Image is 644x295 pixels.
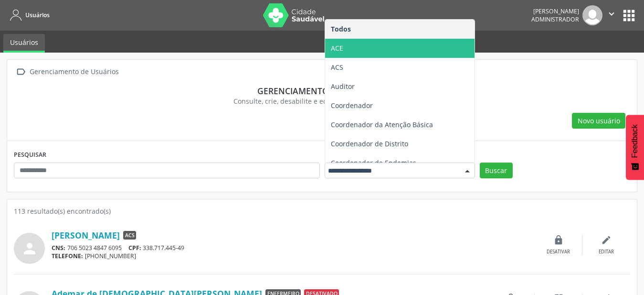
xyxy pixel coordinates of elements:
button: Buscar [480,163,513,179]
i: person [21,240,38,257]
a: [PERSON_NAME] [52,230,120,240]
div: [PHONE_NUMBER] [52,252,535,260]
button: Feedback - Mostrar pesquisa [626,115,644,180]
span: ACE [331,44,343,53]
div: 706 5023 4847 6095 338.717.445-49 [52,244,535,252]
span: Auditor [331,82,355,91]
span: Coordenador [331,101,373,110]
i:  [14,65,28,79]
span: Coordenador de Distrito [331,139,408,148]
label: PESQUISAR [14,148,46,163]
span: TELEFONE: [52,252,83,260]
div: Gerenciamento de usuários [21,86,623,96]
div: 113 resultado(s) encontrado(s) [14,206,630,216]
div: Desativar [547,249,570,255]
span: Coordenador de Endemias [331,158,416,167]
span: ACS [331,63,343,72]
div: Gerenciamento de Usuários [28,65,120,79]
span: Administrador [531,15,579,23]
img: img [582,5,602,25]
a: Usuários [7,7,50,23]
i: lock [553,235,564,245]
button: Novo usuário [572,113,625,129]
span: ACS [123,231,136,240]
div: Consulte, crie, desabilite e edite os usuários do sistema [21,96,623,106]
span: Novo usuário [578,116,620,126]
span: Coordenador da Atenção Básica [331,120,433,129]
a:  Gerenciamento de Usuários [14,65,120,79]
i:  [606,9,617,19]
i: edit [601,235,612,245]
div: [PERSON_NAME] [531,7,579,15]
button:  [602,5,621,25]
span: CNS: [52,244,65,252]
button: apps [621,7,637,24]
span: CPF: [128,244,141,252]
div: Editar [599,249,614,255]
span: Feedback [631,124,639,158]
span: Usuários [25,11,50,19]
span: Todos [331,24,351,33]
a: Usuários [3,34,45,53]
